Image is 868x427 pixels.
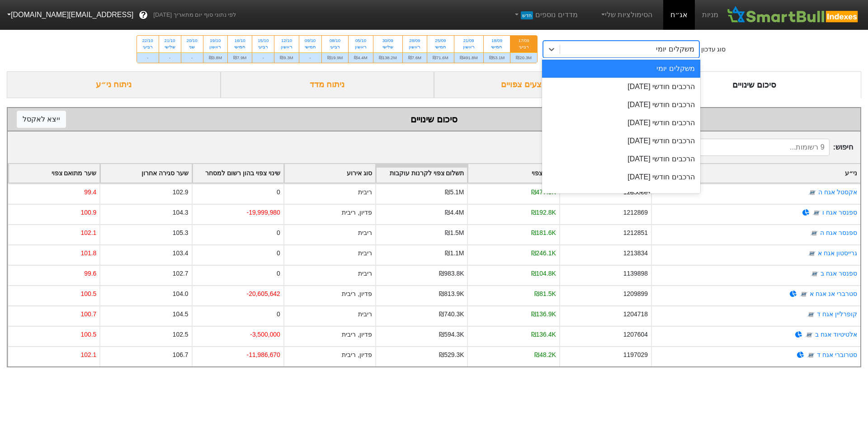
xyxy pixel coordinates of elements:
div: 0 [277,228,280,238]
div: Toggle SortBy [193,164,283,183]
div: - [159,52,181,63]
div: ₪529.3K [439,350,464,360]
div: ₪53.1M [484,52,510,63]
span: לפי נתוני סוף יום מתאריך [DATE] [153,10,236,19]
div: 1139898 [623,269,648,278]
a: ספנסר אגח ב [821,270,857,277]
img: tase link [805,330,814,339]
div: 0 [277,310,280,319]
div: 102.7 [173,269,189,278]
div: ₪136.9K [531,310,556,319]
div: ריבית [358,249,372,258]
img: SmartBull [726,6,861,24]
a: אלטיטיוד אגח ב [815,331,857,338]
div: פדיון, ריבית [342,350,372,360]
div: 104.0 [173,289,189,299]
div: 1213834 [623,249,648,258]
div: 21/09 [460,38,478,44]
div: 0 [277,269,280,278]
img: tase link [812,208,821,217]
div: ₪138.2M [373,52,402,63]
div: ₪136.4K [531,330,556,339]
a: ספנסר אגח ו [822,209,857,216]
div: 1204718 [623,310,648,319]
a: קופרליין אגח ד [817,310,857,318]
div: 30/09 [379,38,397,44]
div: חמישי [233,44,246,50]
div: 1212851 [623,228,648,238]
div: -3,500,000 [250,330,280,339]
div: 104.5 [173,310,189,319]
div: ₪4.4M [445,208,464,217]
div: - [181,52,203,63]
div: ביקושים והיצעים צפויים [434,71,648,98]
div: ריבית [358,310,372,319]
button: ייצא לאקסל [17,111,66,128]
div: 100.7 [80,310,96,319]
div: הרכבים חודשי [DATE] [542,114,700,132]
div: -19,999,980 [247,208,280,217]
div: Toggle SortBy [9,164,99,183]
div: רביעי [516,44,532,50]
div: 100.5 [80,289,96,299]
div: - [137,52,159,63]
div: ₪20.3M [510,52,537,63]
div: משקלים יומי [542,60,700,78]
a: סטרברי אנ אגח א [810,290,857,297]
div: ריבית [358,188,372,197]
div: ראשון [209,44,222,50]
div: 0 [277,188,280,197]
div: ₪71.6M [427,52,454,63]
div: ₪477.9K [531,188,556,197]
a: ספנסר אגח ה [820,229,857,236]
div: ₪740.3K [439,310,464,319]
div: Toggle SortBy [284,164,375,183]
div: - [252,52,274,63]
div: 105.3 [173,228,189,238]
div: ראשון [408,44,421,50]
span: ? [141,9,146,21]
a: גרייסטון אגח א [818,249,857,257]
a: סטרוברי אגח ד [817,351,857,358]
div: 22/10 [142,38,153,44]
div: ₪983.8K [439,269,464,278]
div: 25/09 [433,38,448,44]
div: 05/10 [354,38,367,44]
div: 17/09 [516,38,532,44]
div: חמישי [489,44,505,50]
div: ₪81.5K [534,289,556,299]
div: 102.1 [80,228,96,238]
img: tase link [807,351,816,360]
div: ₪594.3K [439,330,464,339]
div: רביעי [327,44,343,50]
div: 1209899 [623,289,648,299]
div: ₪1.1M [445,249,464,258]
div: ₪181.6K [531,228,556,238]
div: הרכבים חודשי [DATE] [542,168,700,186]
div: ₪19.9M [322,52,349,63]
div: פדיון, ריבית [342,330,372,339]
div: 99.6 [84,269,96,278]
div: - [299,52,321,63]
div: Toggle SortBy [100,164,191,183]
div: רביעי [142,44,153,50]
div: 103.4 [173,249,189,258]
div: ₪48.2K [534,350,556,360]
div: ₪7.9M [228,52,252,63]
div: ₪3.8M [203,52,227,63]
div: חמישי [305,44,316,50]
div: שלישי [165,44,175,50]
a: אקסטל אגח ה [818,188,857,196]
div: ₪246.1K [531,249,556,258]
div: 102.1 [80,350,96,360]
div: 28/09 [408,38,421,44]
img: tase link [799,290,808,299]
div: Toggle SortBy [468,164,559,183]
div: ניתוח ני״ע [7,71,221,98]
div: Toggle SortBy [376,164,467,183]
div: 19/10 [209,38,222,44]
div: 1207604 [623,330,648,339]
div: 12/10 [280,38,293,44]
div: ראשון [280,44,293,50]
div: 100.9 [80,208,96,217]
